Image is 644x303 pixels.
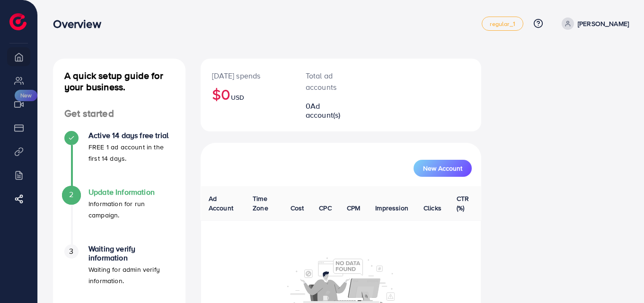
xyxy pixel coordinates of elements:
[88,198,174,221] p: Information for run campaign.
[423,165,462,172] span: New Account
[253,194,268,213] span: Time Zone
[212,85,283,103] h2: $0
[88,131,174,140] h4: Active 14 days free trial
[53,131,185,188] li: Active 14 days free trial
[558,17,629,30] a: [PERSON_NAME]
[53,188,185,244] li: Update Information
[457,194,469,213] span: CTR (%)
[69,246,73,257] span: 3
[414,160,472,177] button: New Account
[53,17,108,31] h3: Overview
[578,18,629,29] p: [PERSON_NAME]
[375,203,408,213] span: Impression
[88,141,174,164] p: FREE 1 ad account in the first 14 days.
[53,244,185,301] li: Waiting verify information
[306,102,353,120] h2: 0
[53,108,185,120] h4: Get started
[347,203,360,213] span: CPM
[88,264,174,286] p: Waiting for admin verify information.
[69,189,73,200] span: 2
[231,93,244,102] span: USD
[291,203,304,213] span: Cost
[306,101,341,120] span: Ad account(s)
[88,244,174,262] h4: Waiting verify information
[9,13,26,30] img: logo
[306,70,353,93] p: Total ad accounts
[212,70,283,81] p: [DATE] spends
[490,21,515,27] span: regular_1
[482,17,523,31] a: regular_1
[209,194,233,213] span: Ad Account
[88,188,174,197] h4: Update Information
[53,70,185,93] h4: A quick setup guide for your business.
[423,203,441,213] span: Clicks
[319,203,331,213] span: CPC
